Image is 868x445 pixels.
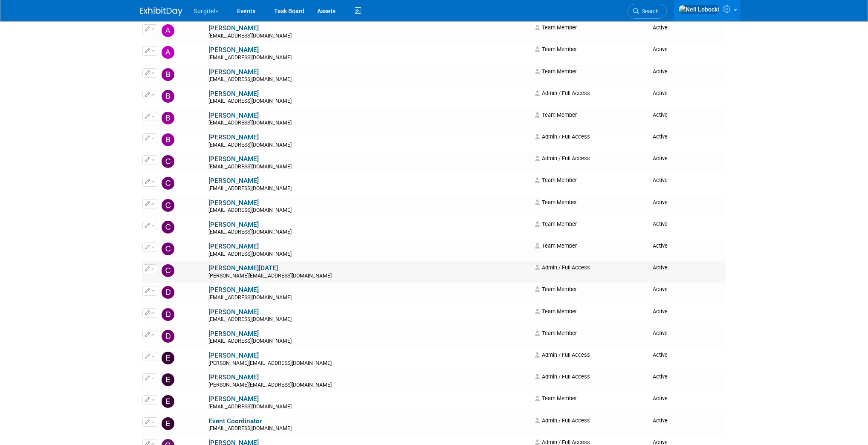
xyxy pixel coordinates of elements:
img: Antoinette DePetro [162,24,174,37]
span: Active [653,68,668,75]
span: Active [653,24,668,31]
span: Active [653,395,668,402]
div: [EMAIL_ADDRESS][DOMAIN_NAME] [208,316,529,323]
a: [PERSON_NAME] [208,199,259,207]
span: Team Member [535,68,577,75]
div: [EMAIL_ADDRESS][DOMAIN_NAME] [208,251,529,258]
span: Team Member [535,395,577,402]
div: [PERSON_NAME][EMAIL_ADDRESS][DOMAIN_NAME] [208,382,529,389]
span: Admin / Full Access [535,373,590,380]
span: Active [653,90,668,96]
span: Active [653,221,668,227]
a: [PERSON_NAME] [208,395,259,403]
span: Search [639,8,659,14]
div: [EMAIL_ADDRESS][DOMAIN_NAME] [208,404,529,410]
span: Active [653,133,668,140]
span: Active [653,308,668,315]
span: Active [653,46,668,52]
a: [PERSON_NAME] [208,46,259,54]
span: Team Member [535,199,577,205]
a: [PERSON_NAME] [208,286,259,294]
span: Active [653,243,668,249]
span: Active [653,352,668,358]
a: Search [628,4,667,19]
span: Team Member [535,308,577,315]
div: [EMAIL_ADDRESS][DOMAIN_NAME] [208,207,529,214]
img: Evan Hoyer [162,395,174,408]
img: Event Coordinator [162,417,174,430]
span: Team Member [535,177,577,183]
img: Dustin Torres [162,330,174,343]
a: [PERSON_NAME] [208,352,259,359]
a: [PERSON_NAME][DATE] [208,264,278,272]
a: [PERSON_NAME] [208,373,259,381]
a: [PERSON_NAME] [208,112,259,119]
span: Active [653,155,668,162]
img: ExhibitDay [140,7,182,16]
a: [PERSON_NAME] [208,24,259,32]
span: Team Member [535,112,577,118]
div: [EMAIL_ADDRESS][DOMAIN_NAME] [208,164,529,170]
a: [PERSON_NAME] [208,243,259,250]
a: [PERSON_NAME] [208,133,259,141]
span: Team Member [535,286,577,292]
span: Team Member [535,243,577,249]
div: [EMAIL_ADDRESS][DOMAIN_NAME] [208,229,529,236]
span: Admin / Full Access [535,155,590,162]
span: Team Member [535,330,577,336]
div: [EMAIL_ADDRESS][DOMAIN_NAME] [208,338,529,345]
a: [PERSON_NAME] [208,221,259,228]
a: [PERSON_NAME] [208,155,259,163]
span: Active [653,417,668,424]
img: Dan Hardy [162,286,174,299]
span: Active [653,330,668,336]
img: Neil Lobocki [678,5,720,14]
div: [EMAIL_ADDRESS][DOMAIN_NAME] [208,98,529,105]
span: Admin / Full Access [535,264,590,271]
div: [PERSON_NAME][EMAIL_ADDRESS][DOMAIN_NAME] [208,273,529,280]
div: [EMAIL_ADDRESS][DOMAIN_NAME] [208,185,529,192]
img: Arthur Elm [162,46,174,59]
img: Emily Norton [162,352,174,364]
img: Carrie Good [162,177,174,190]
span: Team Member [535,24,577,31]
div: [EMAIL_ADDRESS][DOMAIN_NAME] [208,295,529,301]
div: [EMAIL_ADDRESS][DOMAIN_NAME] [208,76,529,83]
img: Casey Guerriero [162,199,174,212]
div: [EMAIL_ADDRESS][DOMAIN_NAME] [208,55,529,61]
span: Admin / Full Access [535,90,590,96]
a: Event Coordinator [208,417,262,425]
span: Active [653,286,668,292]
div: [EMAIL_ADDRESS][DOMAIN_NAME] [208,33,529,40]
img: Carol Peterson [162,155,174,168]
span: Active [653,264,668,271]
a: [PERSON_NAME] [208,177,259,185]
a: [PERSON_NAME] [208,330,259,338]
span: Team Member [535,46,577,52]
a: [PERSON_NAME] [208,68,259,76]
img: Cindy Noel [162,264,174,277]
span: Admin / Full Access [535,133,590,140]
div: [PERSON_NAME][EMAIL_ADDRESS][DOMAIN_NAME] [208,360,529,367]
div: [EMAIL_ADDRESS][DOMAIN_NAME] [208,142,529,149]
span: Active [653,373,668,380]
img: Brandon Medling [162,68,174,81]
span: Active [653,199,668,205]
a: [PERSON_NAME] [208,308,259,316]
span: Active [653,112,668,118]
span: Admin / Full Access [535,352,590,358]
img: Christopher Martinez [162,243,174,255]
span: Team Member [535,221,577,227]
span: Admin / Full Access [535,417,590,424]
img: erica johnson [162,373,174,386]
div: [EMAIL_ADDRESS][DOMAIN_NAME] [208,425,529,432]
div: [EMAIL_ADDRESS][DOMAIN_NAME] [208,120,529,127]
span: Active [653,177,668,183]
img: Brent Nowacki [162,90,174,103]
img: Chris Reidy [162,221,174,234]
img: Byung Chang [162,133,174,146]
a: [PERSON_NAME] [208,90,259,98]
img: Daniel Green [162,308,174,321]
img: Brian Craig [162,112,174,124]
